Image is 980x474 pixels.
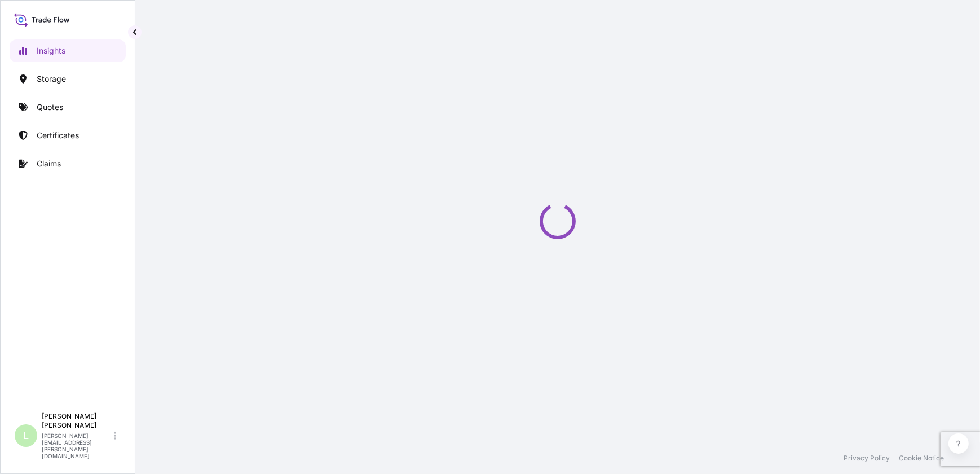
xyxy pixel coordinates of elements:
[10,68,126,90] a: Storage
[844,454,890,463] a: Privacy Policy
[899,454,944,463] a: Cookie Notice
[10,124,126,147] a: Certificates
[42,432,112,459] p: [PERSON_NAME][EMAIL_ADDRESS][PERSON_NAME][DOMAIN_NAME]
[42,412,112,430] p: [PERSON_NAME] [PERSON_NAME]
[37,45,65,56] p: Insights
[10,96,126,118] a: Quotes
[37,102,63,113] p: Quotes
[10,152,126,175] a: Claims
[23,430,29,441] span: L
[37,130,79,141] p: Certificates
[37,158,61,169] p: Claims
[37,73,66,85] p: Storage
[10,39,126,62] a: Insights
